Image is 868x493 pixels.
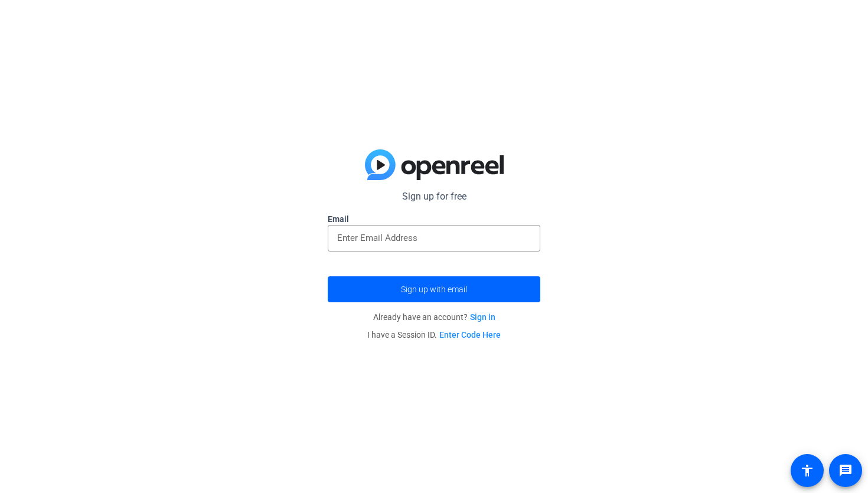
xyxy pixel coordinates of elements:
a: Enter Code Here [439,330,501,339]
mat-icon: accessibility [800,463,814,478]
input: Enter Email Address [337,231,531,245]
span: I have a Session ID. [367,330,501,339]
p: Sign up for free [328,190,540,204]
label: Email [328,213,540,225]
img: blue-gradient.svg [365,149,504,180]
a: Sign in [470,312,495,322]
button: Sign up with email [328,276,540,302]
span: Already have an account? [373,312,495,322]
mat-icon: message [838,463,853,478]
